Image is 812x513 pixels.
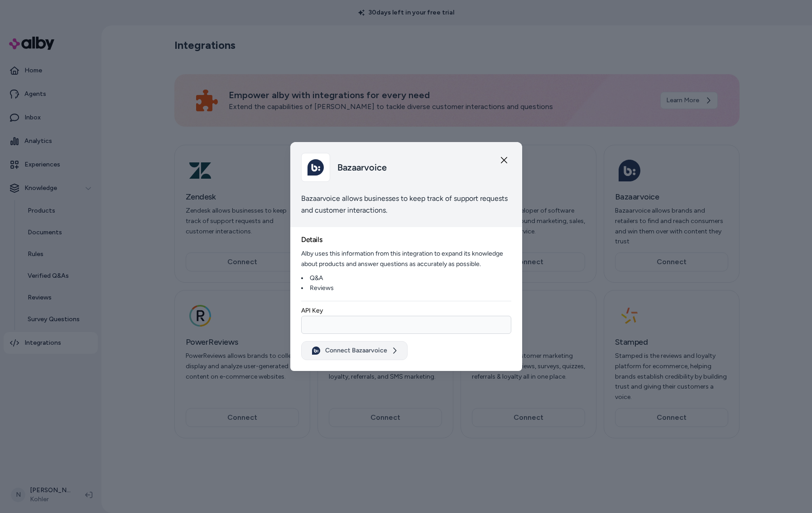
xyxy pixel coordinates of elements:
[301,283,511,294] li: Reviews
[301,234,322,245] h3: Details
[301,307,323,314] label: API Key
[337,162,387,173] h2: Bazaarvoice
[301,341,408,360] button: Connect Bazaarvoice
[301,273,511,284] li: Q&A
[301,193,511,216] p: Bazaarvoice allows businesses to keep track of support requests and customer interactions.
[301,249,511,294] p: Alby uses this information from this integration to expand its knowledge about products and answe...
